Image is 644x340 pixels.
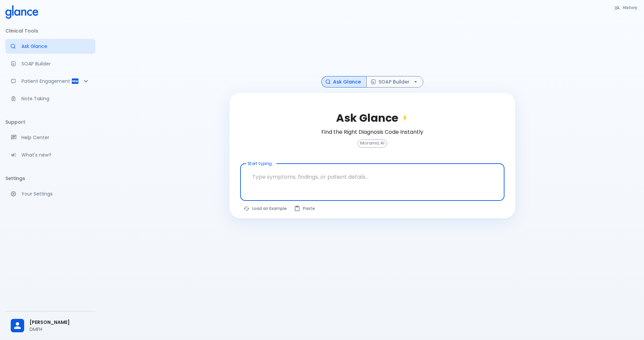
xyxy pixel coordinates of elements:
label: Start typing... [248,161,273,166]
a: Docugen: Compose a clinical documentation in seconds [5,56,95,71]
p: Ask Glance [21,43,90,50]
li: Support [5,114,95,130]
li: Clinical Tools [5,23,95,39]
p: Help Center [21,134,90,141]
p: Note Taking [21,95,90,102]
a: Advanced note-taking [5,91,95,106]
button: SOAP Builder [366,76,423,88]
a: Manage your settings [5,186,95,201]
h6: Find the Right Diagnosis Code Instantly [321,127,423,137]
div: [PERSON_NAME]DMFH [5,314,95,337]
button: History [611,3,641,12]
a: Get help from our support team [5,130,95,145]
div: Recent updates and feature releases [5,148,95,162]
p: SOAP Builder [21,60,90,67]
li: Settings [5,170,95,186]
h2: Ask Glance [336,112,409,124]
a: Moramiz: Find ICD10AM codes instantly [5,39,95,54]
span: [PERSON_NAME] [30,319,90,326]
p: Your Settings [21,190,90,197]
button: Paste from clipboard [291,204,319,213]
p: DMFH [30,326,90,333]
p: What's new? [21,152,90,158]
button: Ask Glance [321,76,367,88]
div: Patient Reports & Referrals [5,74,95,89]
span: Moramiz AI [358,141,387,146]
p: Patient Engagement [21,78,71,84]
button: Load a random example [240,204,291,213]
